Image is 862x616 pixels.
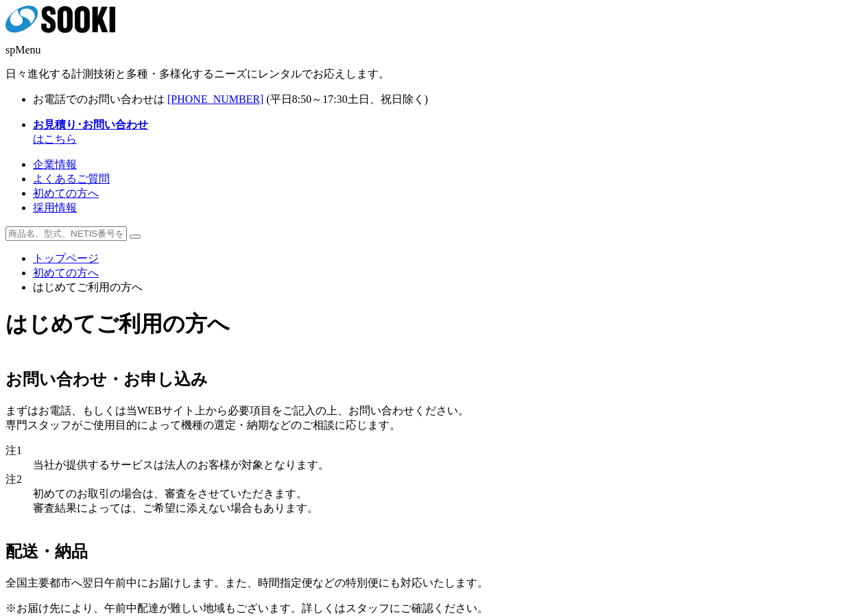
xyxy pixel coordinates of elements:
[5,541,857,562] h2: 配送・納品
[33,119,148,145] a: お見積り･お問い合わせはこちら
[5,226,127,241] input: 商品名、型式、NETIS番号を入力してください
[5,67,857,82] p: 日々進化する計測技術と多種・多様化するニーズにレンタルでお応えします。
[33,267,99,279] a: 初めての方へ
[5,404,857,433] p: まずはお電話、もしくは当WEBサイト上から必要項目をご記入の上、お問い合わせください。 専門スタッフがご使用目的によって機種の選定・納期などのご相談に応じます。
[33,158,77,170] a: 企業情報
[5,309,857,340] h1: はじめてご利用の方へ
[33,93,165,105] span: お電話でのお問い合わせは
[5,368,857,390] h2: お問い合わせ・お申し込み
[5,444,857,458] dt: 注1
[33,281,857,295] li: はじめてご利用の方へ
[322,93,347,105] span: 17:30
[33,252,99,264] a: トップページ
[33,119,148,130] strong: お見積り･お問い合わせ
[33,487,857,516] dd: 初めてのお取引の場合は、審査をさせていただきます。 審査結果によっては、ご希望に添えない場合もあります。
[167,93,263,105] a: [PHONE_NUMBER]
[33,187,99,199] a: 初めての方へ
[33,458,857,473] dd: 当社が提供するサービスは法人のお客様が対象となります。
[292,93,311,105] span: 8:50
[266,93,428,105] span: (平日 ～ 土日、祝日除く)
[33,202,77,213] a: 採用情報
[33,173,110,185] a: よくあるご質問
[5,44,41,56] span: spMenu
[5,576,857,591] p: 全国主要都市へ翌日午前中にお届けします。また、時間指定便などの特別便にも対応いたします。
[33,119,148,145] span: はこちら
[5,473,857,487] dt: 注2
